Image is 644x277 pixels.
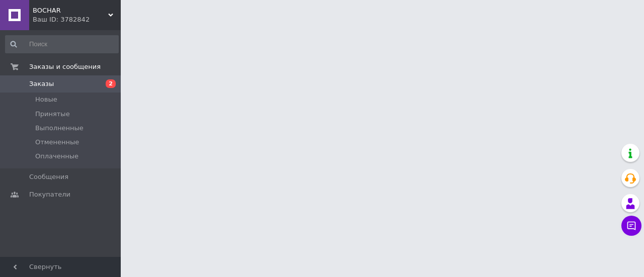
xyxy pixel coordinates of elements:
span: Заказы [29,79,54,88]
span: Принятые [35,110,70,119]
span: Выполненные [35,124,84,133]
span: Заказы и сообщения [29,62,101,71]
div: Ваш ID: 3782842 [33,15,121,24]
span: Оплаченные [35,152,78,161]
span: Покупатели [29,190,70,199]
input: Поиск [5,35,119,53]
span: Новые [35,95,57,104]
span: BOCHAR [33,6,108,15]
button: Чат с покупателем [621,216,641,236]
span: Отмененные [35,138,79,147]
span: Сообщения [29,172,68,181]
span: 2 [106,79,116,88]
